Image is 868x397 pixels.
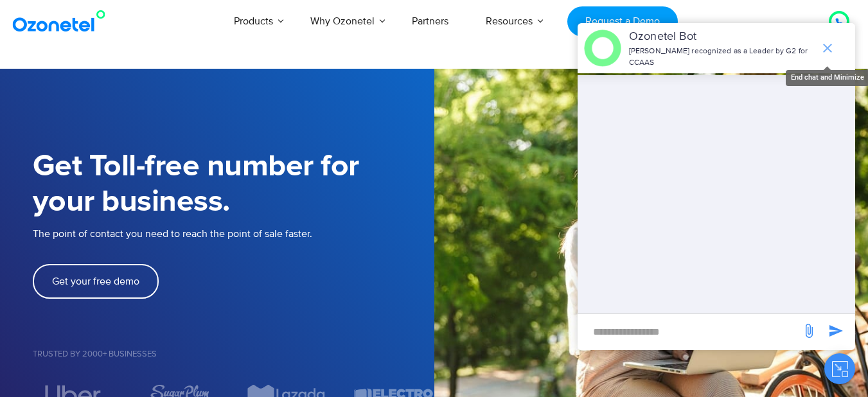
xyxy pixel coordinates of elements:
img: header [584,30,621,67]
h5: Trusted by 2000+ Businesses [33,350,434,358]
span: end chat or minimize [815,35,840,61]
h1: Get Toll-free number for your business. [33,149,434,220]
p: [PERSON_NAME] recognized as a Leader by G2 for CCAAS [629,46,813,69]
a: Request a Demo [567,6,677,37]
p: The point of contact you need to reach the point of sale faster. [33,226,434,242]
span: Get your free demo [52,276,139,287]
p: Ozonetel Bot [629,28,813,46]
button: Close chat [824,353,855,384]
span: send message [823,318,849,344]
a: Get your free demo [33,264,159,299]
div: new-msg-input [584,321,795,344]
span: send message [796,318,822,344]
